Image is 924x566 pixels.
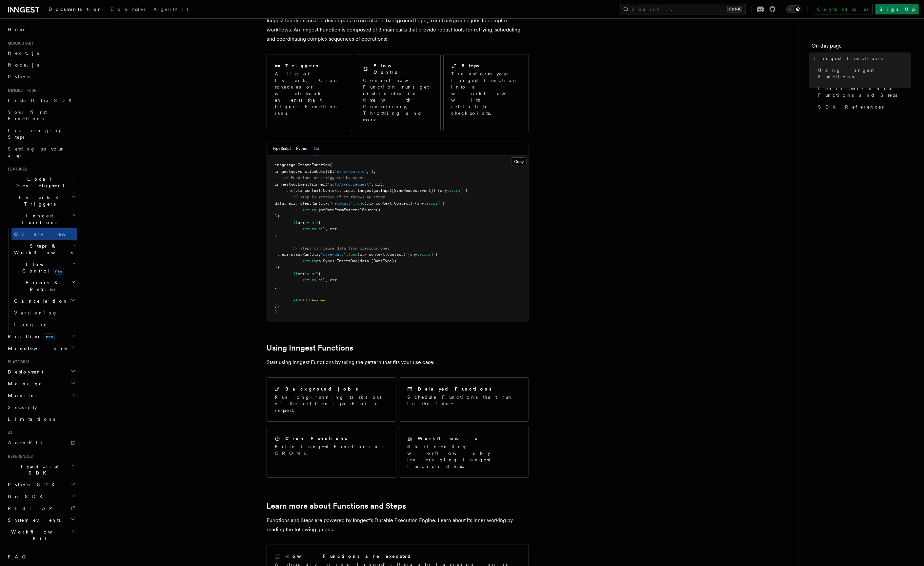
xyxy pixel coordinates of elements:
[14,322,48,327] span: Logging
[8,128,63,140] span: Leveraging Steps
[11,228,77,240] a: Overview
[5,176,71,189] span: Local Development
[5,41,34,46] span: Quick start
[291,252,302,257] span: step.
[302,208,316,212] span: return
[305,272,309,276] span: !=
[355,54,440,131] a: Flow ControlControl how Function runs get distributed in time with Concurrency, Throttling and more.
[815,101,911,113] a: SDK References
[5,430,12,435] span: AI
[330,201,353,206] span: "get-data"
[11,279,71,293] span: Errors & Retries
[363,77,432,123] p: Control how Function runs get distributed in time with Concurrency, Throttling and more.
[727,6,742,12] kbd: Ctrl+K
[364,201,426,206] span: (ctx context.Context) (any,
[11,307,77,319] a: Versioning
[5,390,77,401] button: Monitor
[11,258,77,277] button: Flow Controlnew
[275,310,277,314] span: )
[449,188,461,193] span: error
[302,259,316,263] span: return
[5,359,30,365] span: Platform
[284,188,293,193] span: func
[814,55,883,62] span: Inngest Functions
[371,182,373,187] span: ,
[8,554,29,559] span: FAQ
[334,169,367,174] span: "sync-systems"
[302,227,316,231] span: return
[813,4,873,14] a: Contact sales
[8,506,64,511] span: REST API
[11,295,77,307] button: Cancellation
[5,369,43,375] span: Deployment
[511,157,527,166] button: Copy
[284,175,367,180] span: // Functions are triggered by events
[8,74,32,79] span: Python
[295,201,300,206] span: :=
[355,201,364,206] span: func
[150,2,192,18] a: AgentKit
[376,208,380,212] span: ()
[812,52,911,64] a: Inngest Functions
[318,278,325,282] span: nil
[285,62,318,69] h2: Triggers
[107,2,150,18] a: Examples
[5,167,27,172] span: Features
[5,47,77,59] a: Next.js
[452,71,522,116] p: Transform your Inngest Function into a workflow with retriable checkpoints.
[5,502,77,514] a: REST API
[275,394,388,414] p: Run long-running tasks out of the critical path of a request.
[11,319,77,331] a: Logging
[330,163,332,167] span: (
[462,62,479,69] h2: Steps
[348,252,357,257] span: func
[5,24,77,35] a: Home
[110,7,146,12] span: Examples
[426,201,438,206] span: error
[373,182,380,187] span: nil
[275,182,298,187] span: inngestgo.
[305,220,309,225] span: !=
[318,227,325,231] span: nil
[311,220,318,225] span: nil
[293,188,449,193] span: (ctx context.Context, input inngestgo.Input[SyncRequestEvent]) (any,
[5,514,77,526] button: System events
[267,516,529,534] p: Functions and Steps are powered by Inngest's Durable Execution Engine. Learn about its inner work...
[325,278,337,282] span: , err
[786,5,802,13] button: Toggle dark mode
[298,163,330,167] span: CreateFunction
[337,259,357,263] span: InsertOne
[316,259,337,263] span: db.Syncs.
[875,4,919,14] a: Sign Up
[302,278,316,282] span: return
[5,94,77,106] a: Install the SDK
[8,98,76,103] span: Install the SDK
[5,481,59,488] span: Python SDK
[5,192,77,210] button: Events & Triggers
[328,182,371,187] span: "auto/sync.request"
[275,303,279,308] span: },
[311,272,318,276] span: nil
[419,252,431,257] span: error
[5,460,77,479] button: TypeScript SDK
[267,343,353,353] a: Using Inngest Functions
[818,85,911,98] span: Learn more about Functions and Steps
[5,366,77,378] button: Deployment
[285,435,347,442] h2: Cron Functions
[49,7,103,12] span: Documentation
[407,443,521,470] p: Start creating worflows by leveraging Inngest Function Steps.
[318,208,376,212] span: getDataFromExternalSource
[11,277,77,295] button: Errors & Retries
[293,195,385,199] span: // step is retried if it throws an error
[325,227,337,231] span: , err
[5,380,42,387] span: Manage
[5,392,39,399] span: Monitor
[318,201,330,206] span: (ctx,
[316,297,318,302] span: ,
[11,298,68,304] span: Cancellation
[14,310,57,315] span: Versioning
[5,437,77,449] a: AgentKit
[45,2,107,18] a: Documentation
[5,413,77,425] a: Limitations
[314,142,319,155] button: Go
